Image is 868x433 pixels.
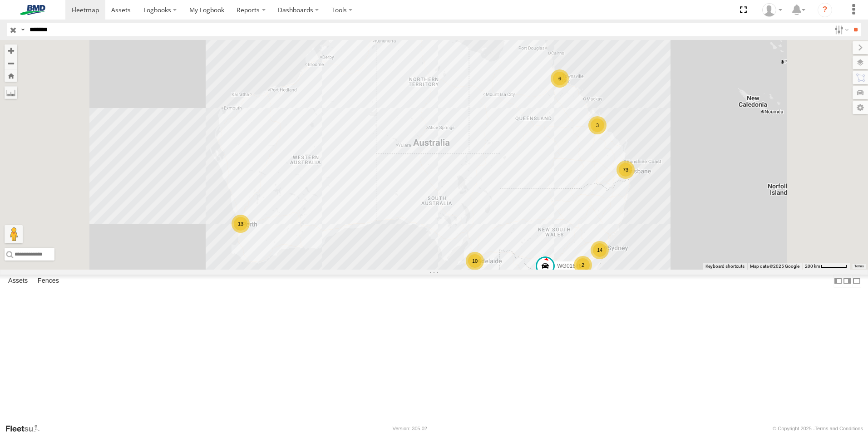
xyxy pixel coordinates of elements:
div: 3 [588,116,607,134]
div: © Copyright 2025 - [773,426,863,431]
label: Hide Summary Table [852,275,861,288]
span: WG01676 [557,263,582,269]
button: Zoom out [5,57,17,69]
i: ? [818,3,832,17]
div: Shellie Lewis [759,3,785,17]
a: Terms [854,265,864,268]
div: 73 [616,161,635,179]
label: Dock Summary Table to the Left [833,275,843,288]
div: 2 [574,256,592,274]
div: Version: 305.02 [393,426,427,431]
label: Search Query [19,23,26,36]
label: Map Settings [853,101,868,114]
button: Zoom in [5,44,17,57]
span: 200 km [805,264,820,269]
label: Assets [4,275,32,287]
span: Map data ©2025 Google [750,264,799,269]
div: 10 [466,252,484,270]
label: Measure [5,86,17,99]
div: 6 [551,69,569,88]
label: Search Filter Options [831,23,850,36]
a: Visit our Website [5,424,47,433]
button: Zoom Home [5,69,17,82]
div: 14 [591,241,609,259]
div: 13 [232,215,250,233]
img: bmd-logo.svg [9,5,56,15]
button: Map scale: 200 km per 55 pixels [802,263,850,270]
label: Dock Summary Table to the Right [843,275,852,288]
button: Keyboard shortcuts [705,263,745,270]
button: Drag Pegman onto the map to open Street View [5,225,23,243]
label: Fences [33,275,64,287]
a: Terms and Conditions [815,426,863,431]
